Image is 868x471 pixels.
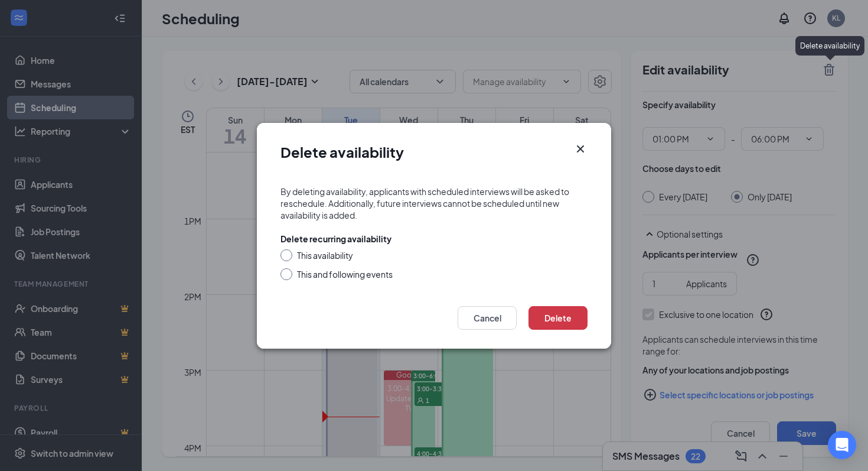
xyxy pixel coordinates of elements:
div: This availability [297,249,353,261]
div: This and following events [297,268,393,280]
div: Delete availability [795,36,864,56]
div: By deleting availability, applicants with scheduled interviews will be asked to reschedule. Addit... [280,186,588,221]
button: Close [573,142,588,156]
button: Delete [528,306,588,330]
button: Cancel [458,306,517,330]
div: Open Intercom Messenger [828,431,856,459]
h1: Delete availability [280,142,404,162]
svg: Cross [573,142,588,156]
div: Delete recurring availability [280,233,391,245]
